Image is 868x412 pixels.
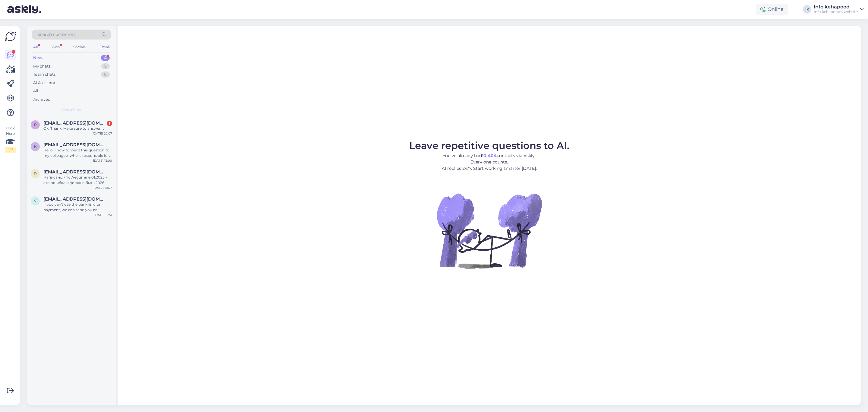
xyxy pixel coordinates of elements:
[93,185,112,190] div: [DATE] 18:07
[34,122,37,127] span: r
[43,147,112,158] div: Hello, I now forward this question to my colleague, who is responsible for this. The reply will b...
[43,175,112,185] div: Написано, что Aegumine 01.2025 - это ошибка и должно быть 2026 или действительно срок годности ис...
[37,31,76,38] span: Search customers
[5,147,16,153] div: 2 / 3
[34,171,37,176] span: d
[43,142,106,147] span: kristel.kiholane@mail.ee
[33,80,55,86] div: AI Assistant
[43,202,112,213] div: If you can't use the bank link for payment, we can send you an invoice. Please give us your email...
[94,213,112,217] div: [DATE] 19:51
[32,43,39,51] div: All
[101,55,110,61] div: 4
[107,121,112,126] div: 1
[814,5,864,14] a: Info kehapoodInfo kehapood's website
[93,131,112,136] div: [DATE] 22:07
[482,153,497,158] b: 10,404
[43,126,112,131] div: Ok. Thank. Make sure to answer it
[98,43,111,51] div: Email
[33,97,51,103] div: Archived
[814,5,858,9] div: Info kehapood
[34,198,36,203] span: v
[62,107,81,113] span: New chats
[72,43,87,51] div: Socials
[33,55,42,61] div: New
[93,158,112,163] div: [DATE] 13:00
[43,120,106,126] span: roseallard598@yahoo.com
[756,4,788,15] div: Online
[409,153,569,172] p: You’ve already had contacts via Askly. Every one counts. AI replies 24/7. Start working smarter [...
[435,176,543,285] img: No Chat active
[33,71,55,78] div: Team chats
[43,169,106,175] span: dkolnenkova@gmail.com
[5,125,16,153] div: Look Here
[101,63,110,69] div: 9
[33,88,38,94] div: All
[50,43,61,51] div: Web
[5,31,16,42] img: Askly Logo
[409,140,569,151] span: Leave repetitive questions to AI.
[803,5,811,14] div: IK
[33,63,50,69] div: My chats
[814,9,858,14] div: Info kehapood's website
[34,144,37,149] span: k
[101,71,110,78] div: 0
[43,196,106,202] span: valterelve@gmail.com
